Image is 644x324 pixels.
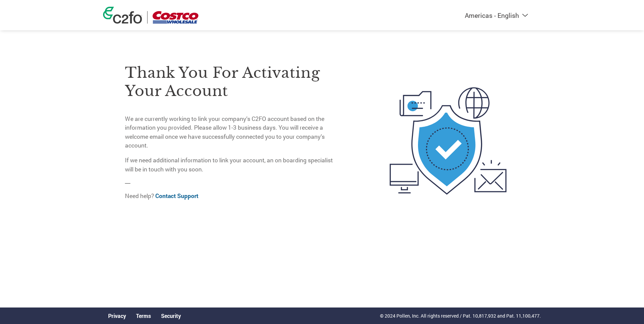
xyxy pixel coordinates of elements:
[125,115,338,150] p: We are currently working to link your company’s C2FO account based on the information you provide...
[153,11,198,24] img: Costco
[161,312,181,319] a: Security
[125,64,338,100] h3: Thank you for activating your account
[136,312,151,319] a: Terms
[380,312,541,319] p: © 2024 Pollen, Inc. All rights reserved / Pat. 10,817,932 and Pat. 11,100,477.
[125,156,338,174] p: If we need additional information to link your account, an on boarding specialist will be in touc...
[125,192,338,200] p: Need help?
[155,192,198,200] a: Contact Support
[125,49,338,206] div: —
[108,312,126,319] a: Privacy
[377,49,519,233] img: activated
[103,7,142,24] img: c2fo logo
